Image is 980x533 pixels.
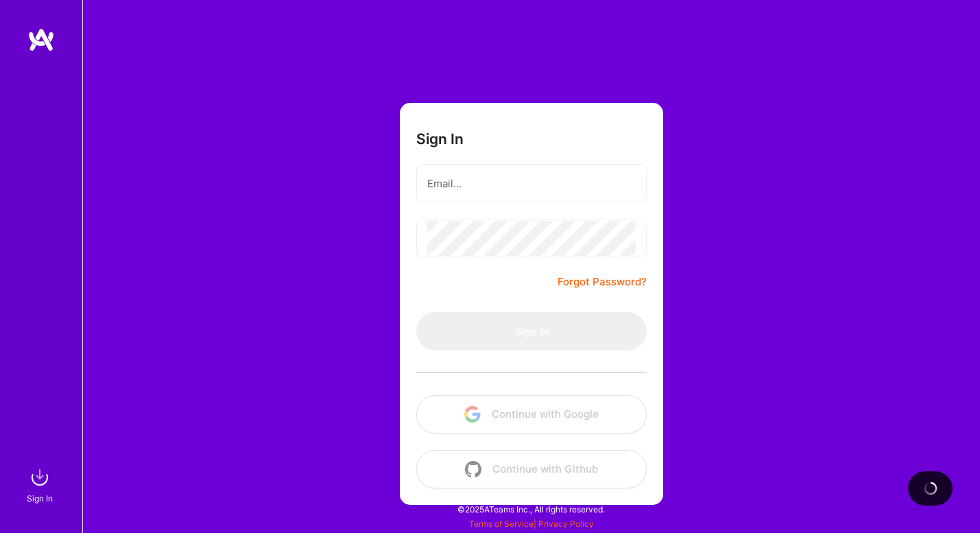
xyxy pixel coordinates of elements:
[538,519,594,529] a: Privacy Policy
[427,166,636,201] input: Email...
[416,130,464,147] h3: Sign In
[416,450,647,488] button: Continue with Github
[465,461,481,477] img: icon
[924,482,937,495] img: loading
[26,464,53,491] img: sign in
[82,492,980,526] div: © 2025 ATeams Inc., All rights reserved.
[416,312,647,351] button: Sign In
[469,519,534,529] a: Terms of Service
[27,27,55,52] img: logo
[29,464,53,506] a: sign inSign In
[27,491,53,506] div: Sign In
[558,274,647,290] a: Forgot Password?
[469,519,594,529] span: |
[416,395,647,434] button: Continue with Google
[464,406,481,423] img: icon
